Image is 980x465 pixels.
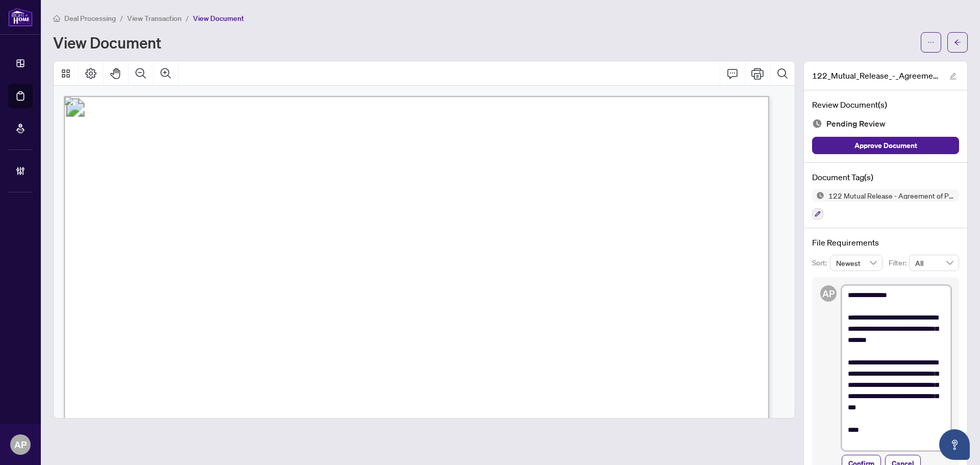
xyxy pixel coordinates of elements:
[14,437,27,452] span: AP
[889,257,909,268] p: Filter:
[824,192,959,199] span: 122 Mutual Release - Agreement of Purchase and Sale
[120,12,123,24] li: /
[826,117,886,131] span: Pending Review
[927,39,935,46] span: ellipsis
[812,99,959,111] h4: Review Document(s)
[53,34,161,51] h1: View Document
[939,429,970,460] button: Open asap
[812,69,940,82] span: 122_Mutual_Release_-_Agreement_of_Purchase_and_Sale_-_PropTx-[PERSON_NAME].pdf
[812,189,824,202] img: Status Icon
[193,14,244,23] span: View Document
[836,255,877,271] span: Newest
[954,39,961,46] span: arrow-left
[186,12,189,24] li: /
[812,171,959,183] h4: Document Tag(s)
[915,255,953,271] span: All
[53,15,60,22] span: home
[127,14,182,23] span: View Transaction
[812,236,959,249] h4: File Requirements
[949,72,957,80] span: edit
[822,286,835,301] span: AP
[854,137,917,154] span: Approve Document
[812,137,959,154] button: Approve Document
[812,118,822,129] img: Document Status
[64,14,116,23] span: Deal Processing
[812,257,830,268] p: Sort:
[8,8,33,27] img: logo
